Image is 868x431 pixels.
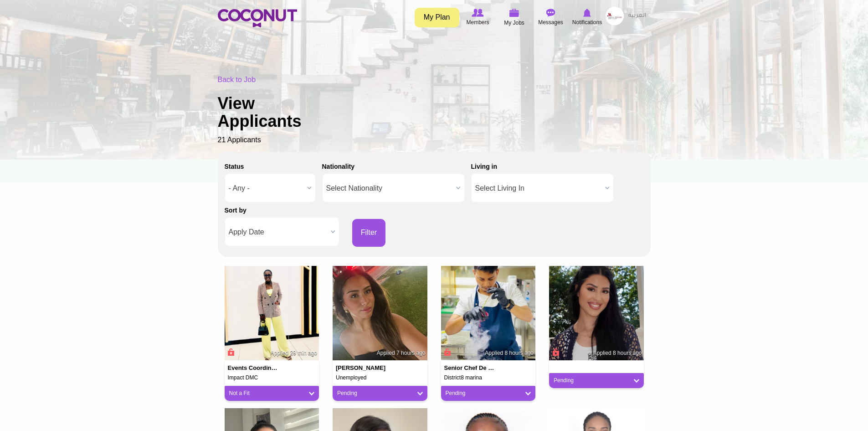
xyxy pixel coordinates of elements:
a: Pending [446,389,531,397]
h4: Events Coordinator [228,365,281,371]
span: Select Nationality [326,174,452,203]
img: Nelly opollonelly@gmail.com's picture [225,266,319,361]
a: العربية [624,7,651,25]
img: Doaa Rashid's picture [333,266,427,361]
label: Nationality [322,162,355,171]
a: My Plan [415,8,459,27]
h5: Unemployed [336,375,424,381]
a: Notifications Notifications [569,7,606,28]
h4: Senior chef de partie [444,365,497,371]
span: Notifications [572,18,602,27]
span: - Any - [229,174,303,203]
h4: [PERSON_NAME] [336,365,389,371]
a: Back to Job [218,76,256,83]
span: My Jobs [504,18,524,27]
img: Home [218,9,297,27]
a: Browse Members Members [460,7,496,28]
div: 21 Applicants [218,75,651,145]
label: Living in [471,162,498,171]
h1: View Applicants [218,94,332,130]
a: Pending [554,377,639,384]
label: Status [225,162,244,171]
a: Pending [337,389,423,397]
span: Connect to Unlock the Profile [226,348,235,357]
a: My Jobs My Jobs [496,7,533,28]
h5: Impact DMC [228,375,316,381]
img: Messages [546,9,555,17]
img: My Jobs [509,9,519,17]
img: Luana Cardoso's picture [549,266,644,361]
span: Apply Date [229,218,327,247]
a: Messages Messages [533,7,569,28]
img: Browse Members [472,9,483,17]
span: Messages [538,18,563,27]
span: Select Living In [475,174,601,203]
span: Members [466,18,489,27]
img: Notifications [583,9,591,17]
span: Connect to Unlock the Profile [443,348,451,357]
h5: District8 marina [444,375,533,381]
button: Filter [352,219,386,247]
label: Sort by [225,206,247,215]
span: Connect to Unlock the Profile [551,348,559,357]
a: Not a Fit [229,389,315,397]
img: Md mdfaisal9460@gmail.com's picture [441,266,536,361]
